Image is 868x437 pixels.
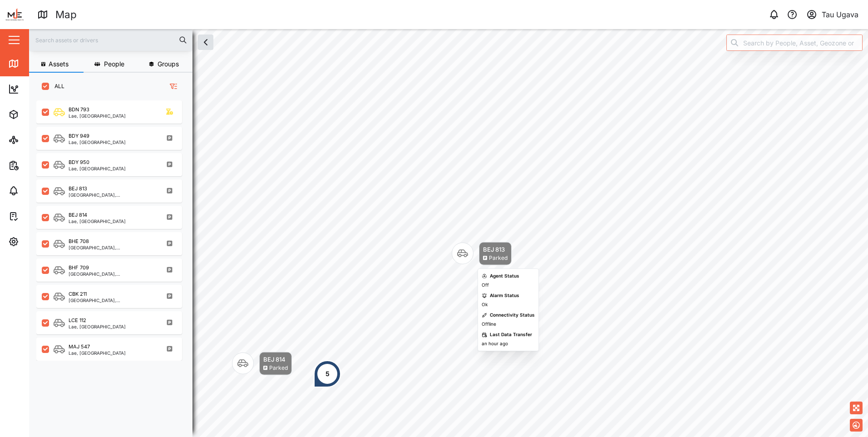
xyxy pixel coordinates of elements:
[24,237,56,247] div: Settings
[804,8,861,21] button: Tau Ugava
[69,132,89,140] div: BDY 949
[232,352,292,375] div: Map marker
[69,106,89,114] div: BDN 793
[24,186,52,196] div: Alarms
[482,340,508,348] div: an hour ago
[314,360,341,387] div: Map marker
[69,343,90,351] div: MAJ 547
[263,355,288,364] div: BEJ 814
[69,317,86,324] div: LCE 112
[69,245,155,250] div: [GEOGRAPHIC_DATA], [GEOGRAPHIC_DATA]
[269,364,288,372] div: Parked
[69,264,89,272] div: BHF 709
[69,159,89,166] div: BDY 950
[490,331,532,338] div: Last Data Transfer
[69,238,89,245] div: BHE 708
[69,185,87,193] div: BEJ 813
[490,312,535,319] div: Connectivity Status
[49,83,64,90] label: ALL
[822,9,858,20] div: Tau Ugava
[69,166,126,171] div: Lae, [GEOGRAPHIC_DATA]
[24,109,52,119] div: Assets
[55,7,77,23] div: Map
[482,282,489,289] div: Off
[482,321,496,328] div: Offline
[69,193,155,197] div: [GEOGRAPHIC_DATA], [GEOGRAPHIC_DATA]
[158,61,179,67] span: Groups
[69,140,126,144] div: Lae, [GEOGRAPHIC_DATA]
[24,84,64,94] div: Dashboard
[726,35,863,51] input: Search by People, Asset, Geozone or Place
[69,272,155,276] div: [GEOGRAPHIC_DATA], [GEOGRAPHIC_DATA]
[24,211,49,221] div: Tasks
[24,59,44,69] div: Map
[69,351,126,355] div: Lae, [GEOGRAPHIC_DATA]
[69,114,126,118] div: Lae, [GEOGRAPHIC_DATA]
[24,160,54,170] div: Reports
[69,211,87,219] div: BEJ 814
[452,242,512,265] div: Map marker
[69,290,87,298] div: CBK 211
[104,61,124,67] span: People
[24,135,45,145] div: Sites
[490,273,519,280] div: Agent Status
[29,29,868,437] canvas: Map
[49,61,69,67] span: Assets
[36,97,192,430] div: grid
[489,254,508,263] div: Parked
[5,5,25,25] img: Main Logo
[35,33,187,47] input: Search assets or drivers
[69,324,126,329] div: Lae, [GEOGRAPHIC_DATA]
[490,292,519,299] div: Alarm Status
[325,369,330,379] div: 5
[482,301,488,308] div: Ok
[483,245,508,254] div: BEJ 813
[69,298,155,303] div: [GEOGRAPHIC_DATA], [GEOGRAPHIC_DATA]
[69,219,126,223] div: Lae, [GEOGRAPHIC_DATA]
